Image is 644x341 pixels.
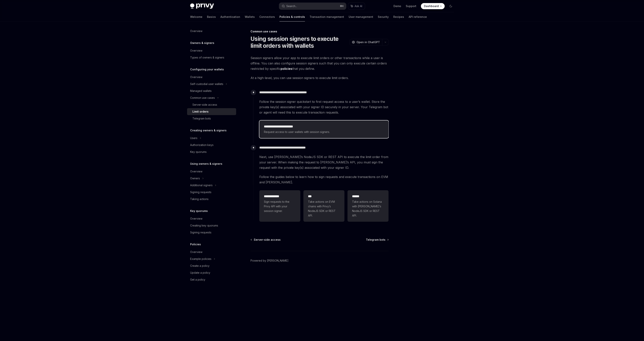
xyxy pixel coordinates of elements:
div: Key quorums [190,150,207,154]
a: Support [406,4,416,8]
a: policies [281,67,292,71]
span: Telegram bots [366,238,385,242]
div: Get a policy [190,277,205,282]
div: Owners [190,176,200,181]
div: Common use cases [190,96,215,100]
a: User management [349,12,373,21]
a: Overview [187,47,236,54]
div: Common use cases [251,30,389,33]
div: Signing requests [190,190,211,194]
div: Overview [190,48,202,53]
h1: Using session signers to execute limit orders with wallets [251,35,348,49]
div: Update a policy [190,270,210,275]
a: Recipes [393,12,404,21]
a: Signing requests [187,189,236,196]
h5: Policies [190,242,201,247]
a: Limit orders [187,108,236,115]
h5: Creating owners & signers [190,128,227,133]
div: Users [190,136,197,140]
button: Open in ChatGPT [349,39,382,45]
div: Creating key quorums [190,223,218,228]
a: Overview [187,168,236,175]
a: Security [378,12,389,21]
div: Types of owners & signers [190,55,224,60]
span: Take actions on Solana with [PERSON_NAME]’s NodeJS SDK or REST API. [352,199,384,218]
h5: Configuring your wallets [190,67,224,72]
a: Demo [393,4,401,8]
div: Server-side access [192,102,217,107]
a: Create a policy [187,262,236,269]
div: Authorization keys [190,143,214,147]
h5: Using owners & signers [190,161,222,166]
a: Wallets [245,12,255,21]
div: Self-custodial user wallets [190,82,223,86]
a: Creating key quorums [187,222,236,229]
a: Managed wallets [187,87,236,94]
div: Additional signers [190,183,213,188]
h5: Key quorums [190,209,208,213]
span: Request access to user wallets with session signers. [264,130,384,134]
div: Signing requests [190,230,211,235]
span: Open in ChatGPT [356,40,380,44]
a: Policies & controls [279,12,305,21]
span: Follow the guides below to learn how to sign requests and execute transactions on EVM and [PERSON... [259,174,389,185]
span: ⌘ K [340,5,344,8]
a: Authorization keys [187,142,236,148]
span: Follow the session signer quickstart to first request access to a user’s wallet. Store the privat... [259,99,389,115]
a: Signing requests [187,229,236,236]
span: Next, use [PERSON_NAME]’s NodeJS SDK or REST API to execute the limit order from your server. Whe... [259,154,389,170]
div: Overview [190,29,202,33]
a: Types of owners & signers [187,54,236,61]
img: dark logo [190,3,214,9]
a: **** *Take actions on Solana with [PERSON_NAME]’s NodeJS SDK or REST API. [347,190,389,222]
a: Dashboard [421,3,445,9]
button: Toggle dark mode [448,3,454,9]
div: Create a policy [190,264,209,268]
a: Overview [187,215,236,222]
a: Authentication [220,12,240,21]
a: Server-side access [187,101,236,108]
div: Overview [190,75,202,79]
span: At a high-level, you can use session signers to execute limit orders. [251,75,389,81]
a: Overview [187,28,236,35]
div: Taking actions [190,197,209,201]
span: Take actions on EVM chains with Privy’s NodeJS SDK or REST API. [308,199,340,218]
div: Telegram bots [192,116,211,121]
a: Overview [187,74,236,81]
h5: Owners & signers [190,41,214,45]
span: Dashboard [424,4,439,8]
a: Taking actions [187,196,236,203]
span: Ask AI [355,4,362,8]
a: Basics [207,12,216,21]
a: Welcome [190,12,202,21]
a: **** **** ***Sign requests to the Privy API with your session signer. [259,190,300,222]
a: Server-side access [251,238,281,242]
a: Connectors [259,12,275,21]
button: Search...⌘K [279,3,346,10]
a: Overview [187,249,236,255]
div: Overview [190,169,202,174]
div: Overview [190,250,202,254]
a: Get a policy [187,276,236,283]
div: Managed wallets [190,89,212,93]
a: Update a policy [187,269,236,276]
a: Powered by [PERSON_NAME] [251,259,288,263]
div: Limit orders [192,109,209,114]
a: API reference [409,12,427,21]
span: Sign requests to the Privy API with your session signer. [264,199,296,213]
button: Ask AI [348,3,365,10]
span: Session signers allow your app to execute limit orders or other transactions while a user is offl... [251,55,389,71]
a: ***Take actions on EVM chains with Privy’s NodeJS SDK or REST API. [303,190,344,222]
a: Key quorums [187,148,236,155]
a: Telegram bots [187,115,236,122]
a: Transaction management [310,12,344,21]
span: Server-side access [254,238,281,242]
a: Telegram bots [366,238,388,242]
div: Search... [286,4,297,8]
div: Overview [190,216,202,221]
div: Example policies [190,257,211,261]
